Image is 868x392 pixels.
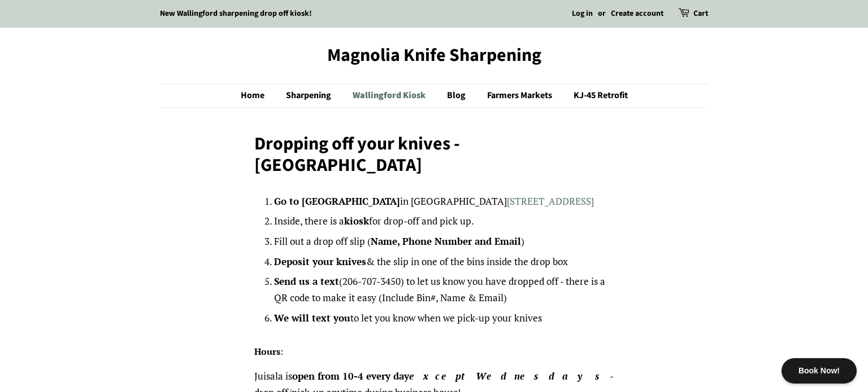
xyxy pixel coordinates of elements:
[254,345,280,358] strong: Hours
[274,311,350,324] strong: We will text you
[274,193,614,210] li: in [GEOGRAPHIC_DATA]
[274,195,400,208] strong: Go to [GEOGRAPHIC_DATA]
[782,358,857,384] div: Book Now!
[598,7,606,21] li: or
[507,195,594,208] a: [STREET_ADDRESS]
[274,234,614,250] li: Fill out a drop off slip ( )
[344,84,437,107] a: Wallingford Kiosk
[280,345,283,358] span: :
[274,310,614,327] li: to let you know when we pick-up your knives
[693,7,708,21] a: Cart
[292,369,610,382] strong: open from 10-4 every day
[409,369,610,382] em: except Wednesdays
[160,8,312,19] a: New Wallingford sharpening drop off kiosk!
[277,84,342,107] a: Sharpening
[344,214,369,227] strong: kiosk
[160,45,708,66] a: Magnolia Knife Sharpening
[254,133,614,177] h1: Dropping off your knives - [GEOGRAPHIC_DATA]
[274,255,366,268] strong: Deposit your knives
[439,84,477,107] a: Blog
[274,213,614,230] li: Inside, there is a for drop-off and pick up.
[611,8,663,19] a: Create account
[274,274,614,306] li: (206-707-3450) to let us know you have dropped off - there is a QR code to make it easy (Include ...
[565,84,628,107] a: KJ-45 Retrofit
[274,254,614,270] li: & the slip in one of the bins inside the drop box
[274,275,339,288] strong: Send us a text
[371,235,521,248] strong: Name, Phone Number and Email
[572,8,593,19] a: Log in
[241,84,276,107] a: Home
[479,84,563,107] a: Farmers Markets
